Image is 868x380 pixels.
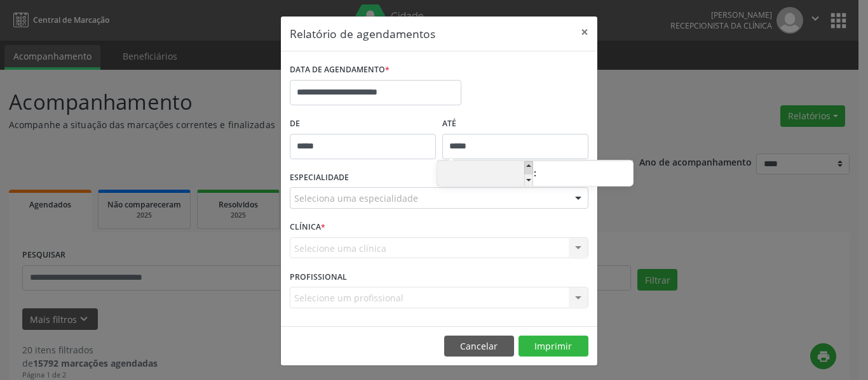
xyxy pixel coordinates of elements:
[290,25,435,42] h5: Relatório de agendamentos
[442,114,588,134] label: ATÉ
[533,161,537,186] span: :
[294,192,418,205] span: Seleciona uma especialidade
[290,218,325,237] label: CLÍNICA
[519,336,588,357] button: Imprimir
[537,162,633,187] input: Minute
[290,114,436,134] label: De
[437,162,533,187] input: Hour
[290,60,390,80] label: DATA DE AGENDAMENTO
[444,336,514,357] button: Cancelar
[572,16,597,48] button: Close
[290,168,349,188] label: ESPECIALIDADE
[290,267,347,287] label: PROFISSIONAL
